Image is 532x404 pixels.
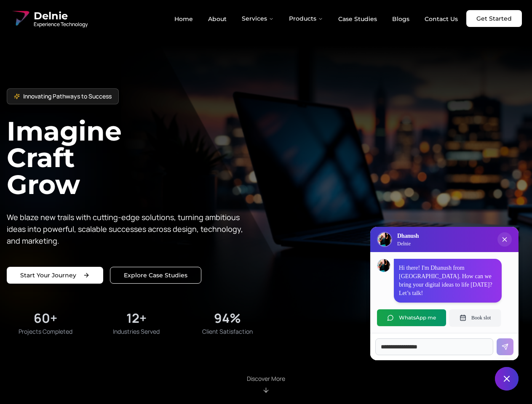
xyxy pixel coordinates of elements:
button: Close chat [495,367,519,391]
p: Delnie [397,240,419,247]
h3: Dhanush [397,232,419,240]
button: Book slot [449,309,501,326]
a: Explore our solutions [110,267,201,284]
button: Products [282,10,330,27]
a: Blogs [385,12,416,26]
nav: Main [168,10,465,27]
div: Scroll to About section [247,375,285,394]
a: About [201,12,233,26]
span: Projects Completed [19,327,72,336]
span: Client Satisfaction [202,327,253,336]
img: Delnie Logo [10,8,30,29]
a: Home [168,12,200,26]
p: We blaze new trails with cutting-edge solutions, turning ambitious ideas into powerful, scalable ... [7,211,249,247]
a: Get Started [466,10,522,27]
p: Hi there! I'm Dhanush from [GEOGRAPHIC_DATA]. How can we bring your digital ideas to life [DATE]?... [399,264,497,298]
img: Dhanush [377,259,390,272]
span: Industries Served [113,327,160,336]
div: 60+ [34,311,57,326]
a: Contact Us [418,12,465,26]
div: 94% [214,311,241,326]
a: Start your project with us [7,267,103,284]
span: Delnie [34,9,88,23]
span: Experience Technology [34,21,88,28]
button: Services [235,10,281,27]
a: Delnie Logo Full [10,8,88,29]
a: Case Studies [331,12,384,26]
button: Close chat popup [497,232,512,247]
h1: Imagine Craft Grow [7,118,266,197]
span: Innovating Pathways to Success [23,92,112,101]
p: Discover More [247,375,285,383]
div: 12+ [126,311,147,326]
img: Delnie Logo [378,233,391,246]
button: WhatsApp me [377,309,446,326]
